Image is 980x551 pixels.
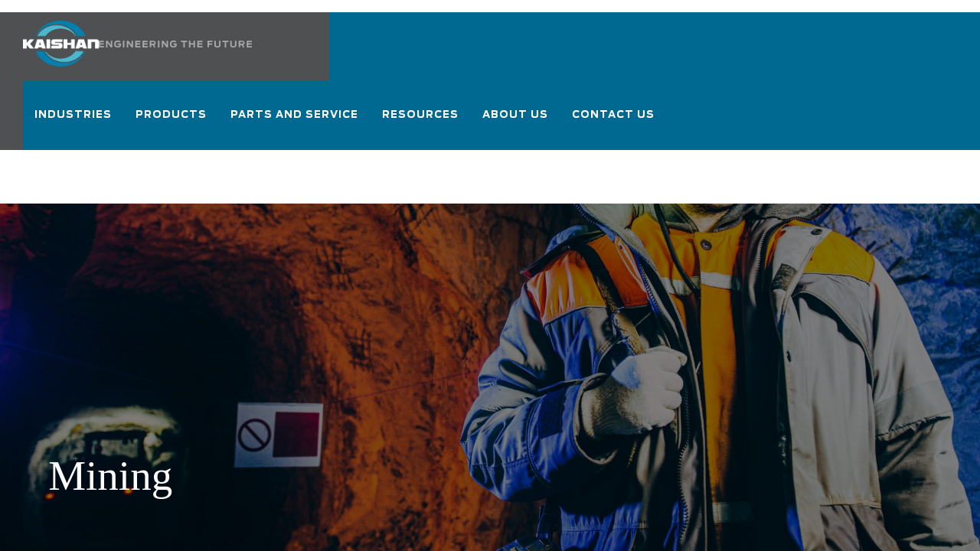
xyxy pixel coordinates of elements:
[572,106,655,124] span: Contact Us
[382,95,459,150] a: Resources
[23,21,99,67] img: kaishan logo
[482,106,549,127] span: About Us
[136,106,207,127] span: Products
[136,95,207,150] a: Products
[48,455,781,497] h1: Mining
[572,95,655,147] a: Contact Us
[99,41,252,47] img: Engineering the future
[34,95,113,150] a: Industries
[230,95,359,150] a: Parts and Service
[482,95,549,150] a: About Us
[34,106,113,127] span: Industries
[382,106,459,127] span: Resources
[230,106,359,127] span: Parts and Service
[23,12,294,81] a: Kaishan USA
